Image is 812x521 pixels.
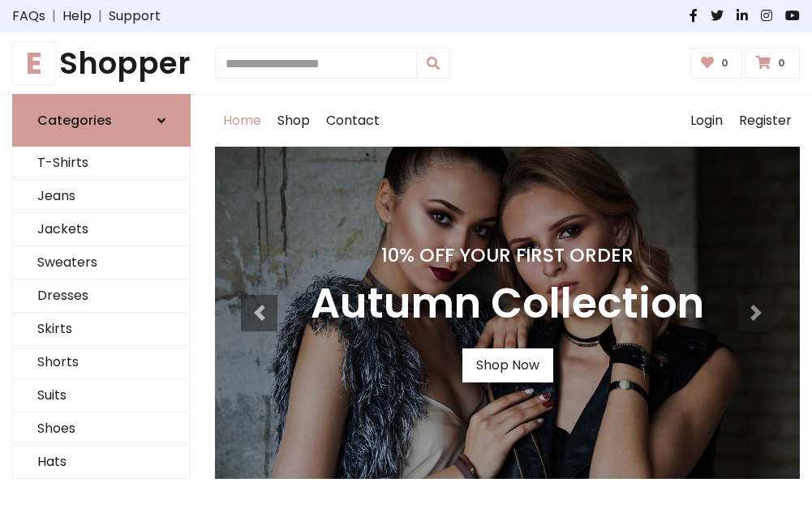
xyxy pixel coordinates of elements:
[13,213,190,246] a: Jackets
[12,6,45,26] a: FAQs
[12,45,191,81] h1: Shopper
[215,95,269,147] a: Home
[13,346,190,379] a: Shorts
[13,180,190,213] a: Jeans
[13,446,190,479] a: Hats
[13,280,190,313] a: Dresses
[745,48,800,79] a: 0
[717,56,733,70] span: 0
[109,6,161,26] a: Support
[13,246,190,280] a: Sweaters
[311,280,704,329] h3: Autumn Collection
[318,95,388,147] a: Contact
[311,244,704,267] h4: 10% Off Your First Order
[37,113,112,128] h6: Categories
[13,313,190,346] a: Skirts
[774,56,789,70] span: 0
[12,45,191,81] a: EShopper
[13,412,190,446] a: Shoes
[462,348,553,382] a: Shop Now
[13,379,190,412] a: Suits
[92,6,109,26] span: |
[12,94,191,147] a: Categories
[731,95,800,147] a: Register
[13,147,190,180] a: T-Shirts
[682,95,731,147] a: Login
[12,41,56,85] span: E
[45,6,62,26] span: |
[690,48,743,79] a: 0
[62,6,92,26] a: Help
[269,95,318,147] a: Shop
